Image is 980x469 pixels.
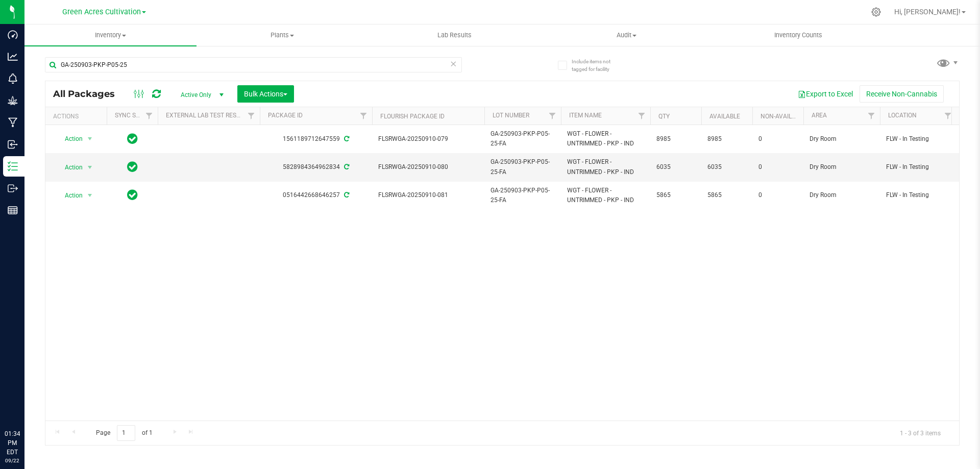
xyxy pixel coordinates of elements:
[8,95,18,106] inline-svg: Grow
[8,73,18,84] inline-svg: Monitoring
[707,190,746,200] span: 5865
[127,188,138,202] span: In Sync
[544,107,561,125] a: Filter
[886,162,950,172] span: FLW - In Testing
[237,85,294,103] button: Bulk Actions
[424,31,485,40] span: Lab Results
[197,31,368,40] span: Plants
[567,129,644,149] span: WGT - FLOWER - UNTRIMMED - PKP - IND
[491,157,555,177] span: GA-250903-PKP-P05-25-FA
[244,90,287,98] span: Bulk Actions
[258,190,374,200] div: 0516442668646257
[380,113,445,120] a: Flourish Package ID
[62,8,141,16] span: Green Acres Cultivation
[378,190,478,200] span: FLSRWGA-20250910-081
[342,191,349,199] span: Sync from Compliance System
[713,24,885,46] a: Inventory Counts
[84,160,96,175] span: select
[8,183,18,193] inline-svg: Outbound
[450,57,457,70] span: Clear
[886,190,950,200] span: FLW - In Testing
[572,58,623,73] span: Include items not tagged for facility
[5,457,20,464] p: 09/22
[268,112,303,119] a: Package ID
[8,139,18,150] inline-svg: Inbound
[141,107,158,125] a: Filter
[8,30,18,40] inline-svg: Dashboard
[166,112,246,119] a: External Lab Test Result
[810,190,874,200] span: Dry Room
[342,163,349,170] span: Sync from Compliance System
[8,205,18,215] inline-svg: Reports
[493,112,529,119] a: Lot Number
[940,107,957,125] a: Filter
[243,107,260,125] a: Filter
[870,7,883,17] div: Manage settings
[491,186,555,205] span: GA-250903-PKP-P05-25-FA
[656,190,695,200] span: 5865
[127,160,138,174] span: In Sync
[758,162,797,172] span: 0
[860,85,944,103] button: Receive Non-Cannabis
[10,387,41,418] iframe: Resource center
[707,162,746,172] span: 6035
[758,190,797,200] span: 0
[53,113,103,120] div: Actions
[812,112,827,119] a: Area
[758,134,797,144] span: 0
[56,188,83,203] span: Action
[355,107,372,125] a: Filter
[258,162,374,172] div: 5828984364962834
[863,107,880,125] a: Filter
[56,160,83,175] span: Action
[658,113,670,120] a: Qty
[8,52,18,62] inline-svg: Analytics
[24,24,197,46] a: Inventory
[378,162,478,172] span: FLSRWGA-20250910-080
[369,24,541,46] a: Lab Results
[567,157,644,177] span: WGT - FLOWER - UNTRIMMED - PKP - IND
[258,134,374,144] div: 1561189712647559
[633,107,650,125] a: Filter
[709,113,740,120] a: Available
[5,429,20,457] p: 01:34 PM EDT
[541,31,712,40] span: Audit
[761,31,836,40] span: Inventory Counts
[115,112,154,119] a: Sync Status
[707,134,746,144] span: 8985
[810,134,874,144] span: Dry Room
[30,386,42,398] iframe: Resource center unread badge
[117,425,135,441] input: 1
[127,132,138,146] span: In Sync
[810,162,874,172] span: Dry Room
[56,132,83,146] span: Action
[761,113,806,120] a: Non-Available
[656,162,695,172] span: 6035
[84,188,96,203] span: select
[656,134,695,144] span: 8985
[894,8,961,16] span: Hi, [PERSON_NAME]!
[24,31,197,40] span: Inventory
[791,85,860,103] button: Export to Excel
[567,186,644,205] span: WGT - FLOWER - UNTRIMMED - PKP - IND
[45,57,462,72] input: Search Package ID, Item Name, SKU, Lot or Part Number...
[84,132,96,146] span: select
[541,24,713,46] a: Audit
[53,88,125,100] span: All Packages
[87,425,161,441] span: Page of 1
[378,134,478,144] span: FLSRWGA-20250910-079
[197,24,369,46] a: Plants
[8,161,18,171] inline-svg: Inventory
[886,134,950,144] span: FLW - In Testing
[569,112,602,119] a: Item Name
[892,425,949,440] span: 1 - 3 of 3 items
[8,117,18,128] inline-svg: Manufacturing
[888,112,917,119] a: Location
[342,135,349,142] span: Sync from Compliance System
[491,129,555,149] span: GA-250903-PKP-P05-25-FA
